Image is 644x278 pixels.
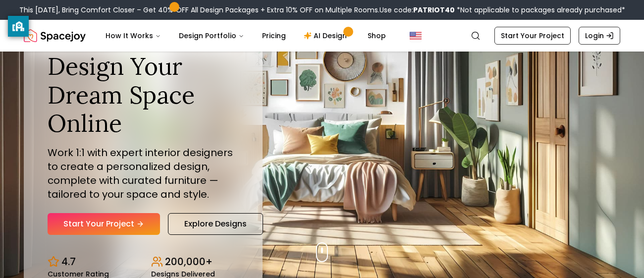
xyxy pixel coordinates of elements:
button: privacy banner [8,16,29,37]
a: Spacejoy [24,26,86,46]
small: Customer Rating [48,271,109,278]
a: Pricing [254,26,294,46]
div: This [DATE], Bring Comfort Closer – Get 40% OFF All Design Packages + Extra 10% OFF on Multiple R... [19,5,625,15]
img: United States [410,30,422,42]
nav: Global [24,20,620,52]
a: Start Your Project [48,213,160,235]
div: Design stats [48,247,239,278]
a: AI Design [296,26,358,46]
p: 200,000+ [165,255,213,269]
img: Spacejoy Logo [24,26,86,46]
a: Login [579,27,620,45]
a: Start Your Project [494,27,571,45]
a: Explore Designs [168,213,263,235]
nav: Main [98,26,394,46]
p: 4.7 [61,255,76,269]
a: Shop [360,26,394,46]
button: Design Portfolio [171,26,252,46]
span: Use code: [379,5,455,15]
b: PATRIOT40 [413,5,455,15]
h1: Design Your Dream Space Online [48,52,239,138]
button: How It Works [98,26,169,46]
small: Designs Delivered [151,271,215,278]
p: Work 1:1 with expert interior designers to create a personalized design, complete with curated fu... [48,146,239,201]
span: *Not applicable to packages already purchased* [455,5,625,15]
